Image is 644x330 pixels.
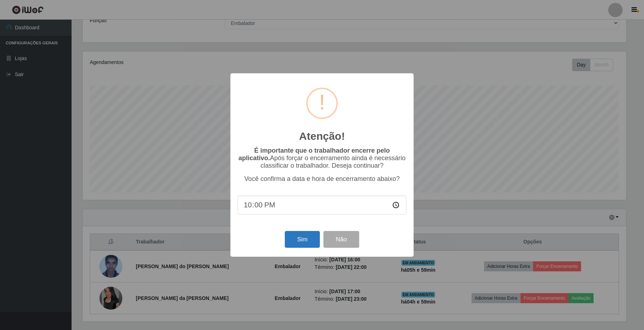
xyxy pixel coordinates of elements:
button: Sim [285,231,319,248]
button: Não [323,231,359,248]
p: Após forçar o encerramento ainda é necessário classificar o trabalhador. Deseja continuar? [238,147,406,169]
p: Você confirma a data e hora de encerramento abaixo? [238,175,406,183]
h2: Atenção! [299,130,345,143]
b: É importante que o trabalhador encerre pelo aplicativo. [238,147,390,162]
